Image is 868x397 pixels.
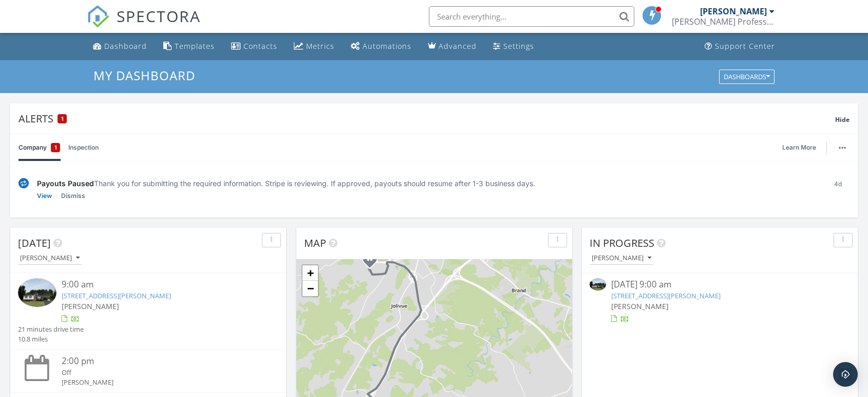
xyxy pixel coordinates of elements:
span: 1 [61,115,64,122]
a: Inspection [68,134,99,161]
span: Payouts Paused [37,179,94,188]
a: 9:00 am [STREET_ADDRESS][PERSON_NAME] [PERSON_NAME] 21 minutes drive time 10.8 miles [18,278,278,344]
a: Metrics [290,37,338,56]
a: Company [18,134,60,161]
span: My Dashboard [93,67,195,84]
div: 21 minutes drive time [18,324,84,334]
input: Search everything... [429,6,634,27]
div: Open Intercom Messenger [833,362,858,387]
button: [PERSON_NAME] [590,251,653,265]
div: Advanced [439,41,477,51]
div: [PERSON_NAME] [700,6,767,16]
a: Zoom out [303,281,318,296]
div: Sutton's Professional Home Inspections, LLC [672,16,775,27]
a: [STREET_ADDRESS][PERSON_NAME] [62,291,171,300]
div: Dashboards [724,73,770,80]
a: Contacts [227,37,281,56]
span: [PERSON_NAME] [62,301,119,311]
img: The Best Home Inspection Software - Spectora [87,5,109,28]
div: Automations [363,41,411,51]
div: 4d [826,178,850,201]
span: Map [304,236,326,250]
button: Dashboards [719,69,775,84]
div: 10.8 miles [18,334,84,344]
div: 2:00 pm [62,355,257,368]
a: Settings [489,37,538,56]
div: Settings [503,41,534,51]
img: under-review-2fe708636b114a7f4b8d.svg [18,178,29,189]
div: Alerts [18,112,835,125]
button: [PERSON_NAME] [18,251,82,265]
span: [PERSON_NAME] [611,301,669,311]
div: 9:00 am [62,278,257,291]
div: [DATE] 9:00 am [611,278,828,291]
a: Support Center [701,37,779,56]
a: Dismiss [61,191,85,201]
a: SPECTORA [87,14,201,35]
a: Zoom in [303,265,318,281]
img: 9506944%2Fcover_photos%2FcP7GXzWMjCvBDuQQ1ekh%2Fsmall.jpg [18,278,56,307]
a: View [37,191,52,201]
a: Automations (Basic) [347,37,416,56]
div: Contacts [243,41,277,51]
div: [PERSON_NAME] [20,255,80,262]
div: Templates [175,41,215,51]
a: Templates [159,37,219,56]
div: Off [62,368,257,377]
a: Advanced [424,37,481,56]
span: Hide [835,115,850,124]
span: [DATE] [18,236,51,250]
a: Learn More [782,142,822,153]
div: [PERSON_NAME] [62,377,257,387]
span: In Progress [590,236,654,250]
div: Metrics [306,41,334,51]
div: Support Center [715,41,775,51]
img: ellipsis-632cfdd7c38ec3a7d453.svg [839,147,846,149]
span: 1 [54,142,57,153]
a: [STREET_ADDRESS][PERSON_NAME] [611,291,721,300]
div: Thank you for submitting the required information. Stripe is reviewing. If approved, payouts shou... [37,178,818,189]
div: Dashboard [104,41,147,51]
div: [PERSON_NAME] [592,255,651,262]
div: P.O. Box 2431, Staunton VA 24401 [370,258,376,264]
a: Dashboard [89,37,151,56]
span: SPECTORA [117,5,201,27]
a: [DATE] 9:00 am [STREET_ADDRESS][PERSON_NAME] [PERSON_NAME] [590,278,850,324]
img: 9506944%2Fcover_photos%2FcP7GXzWMjCvBDuQQ1ekh%2Fsmall.jpg [590,278,606,291]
